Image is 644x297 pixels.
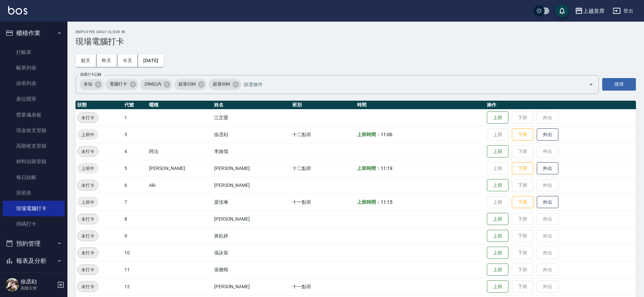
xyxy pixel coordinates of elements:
[140,79,173,90] div: 25M以內
[602,78,636,91] button: 搜尋
[291,194,356,211] td: 十一點班
[212,160,291,177] td: [PERSON_NAME]
[96,54,117,67] button: 昨天
[3,91,65,107] a: 座位開單
[123,244,147,261] td: 10
[21,285,55,291] p: 高階主管
[123,126,147,143] td: 3
[583,7,605,15] div: 上越首席
[487,145,508,158] button: 上班
[77,131,98,138] span: 上班中
[291,101,356,109] th: 班別
[487,112,508,124] button: 上班
[138,54,164,67] button: [DATE]
[212,261,291,278] td: 張雅晴
[3,272,65,288] a: 報表目錄
[174,81,200,88] span: 超過25M
[123,278,147,295] td: 12
[123,160,147,177] td: 5
[291,278,356,295] td: 十一點班
[117,54,138,67] button: 今天
[8,6,27,15] img: Logo
[76,101,123,109] th: 狀態
[3,201,65,216] a: 現場電腦打卡
[123,194,147,211] td: 7
[80,81,96,88] span: 未知
[212,211,291,227] td: [PERSON_NAME]
[106,81,131,88] span: 電腦打卡
[212,109,291,126] td: 江芷螢
[572,4,607,18] button: 上越首席
[76,54,96,67] button: 前天
[357,166,381,171] b: 上班時間：
[212,244,291,261] td: 張詠宸
[106,79,138,90] div: 電腦打卡
[78,114,98,121] span: 未打卡
[242,78,577,90] input: 篩選條件
[78,283,98,290] span: 未打卡
[537,196,558,208] button: 外出
[21,278,55,285] h5: 徐丞勛
[487,264,508,276] button: 上班
[3,45,65,60] a: 打帳單
[586,79,596,90] button: Open
[77,199,98,206] span: 上班中
[123,211,147,227] td: 8
[123,177,147,194] td: 6
[212,227,291,244] td: 黃鈺婷
[212,143,291,160] td: 李維儒
[357,199,381,205] b: 上班時間：
[123,227,147,244] td: 9
[485,101,636,109] th: 操作
[3,216,65,232] a: 掃碼打卡
[3,107,65,123] a: 營業儀表板
[487,230,508,242] button: 上班
[174,79,207,90] div: 超過25M
[291,126,356,143] td: 十二點班
[147,101,212,109] th: 暱稱
[78,148,98,155] span: 未打卡
[537,128,558,141] button: 外出
[3,60,65,76] a: 帳單列表
[78,216,98,223] span: 未打卡
[212,177,291,194] td: [PERSON_NAME]
[512,162,533,175] button: 下班
[3,235,65,252] button: 預約管理
[140,81,166,88] span: 25M以內
[78,266,98,273] span: 未打卡
[212,101,291,109] th: 姓名
[537,162,558,175] button: 外出
[555,4,569,18] button: save
[3,170,65,185] a: 每日結帳
[487,247,508,259] button: 上班
[357,132,381,137] b: 上班時間：
[78,232,98,240] span: 未打卡
[76,37,636,46] h3: 現場電腦打卡
[381,132,392,137] span: 11:06
[487,179,508,192] button: 上班
[3,76,65,91] a: 掛單列表
[3,252,65,270] button: 報表及分析
[512,128,533,141] button: 下班
[3,24,65,42] button: 櫃檯作業
[123,109,147,126] td: 1
[80,79,104,90] div: 未知
[3,185,65,201] a: 排班表
[209,81,234,88] span: 超過50M
[610,5,636,17] button: 登出
[77,165,98,172] span: 上班中
[3,138,65,154] a: 高階收支登錄
[291,160,356,177] td: 十二點班
[123,101,147,109] th: 代號
[381,166,392,171] span: 11:19
[3,154,65,169] a: 材料自購登錄
[80,72,101,77] label: 篩選打卡記錄
[5,278,19,292] img: Person
[209,79,241,90] div: 超過50M
[487,280,508,293] button: 上班
[212,194,291,211] td: 梁佳琳
[123,143,147,160] td: 4
[512,196,533,208] button: 下班
[355,101,485,109] th: 時間
[147,177,212,194] td: Aki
